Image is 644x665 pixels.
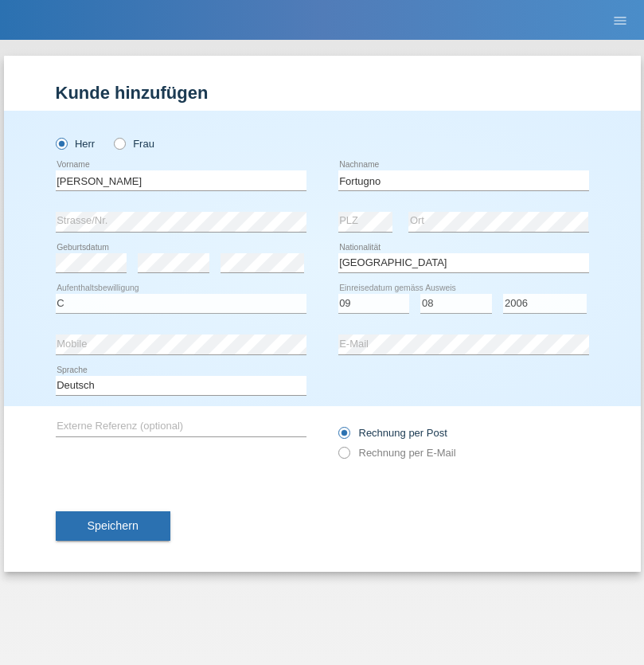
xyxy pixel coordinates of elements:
label: Frau [114,138,154,150]
h1: Kunde hinzufügen [56,83,589,103]
button: Speichern [56,511,170,542]
input: Frau [114,138,124,148]
span: Speichern [88,519,139,532]
input: Rechnung per Post [338,427,349,447]
label: Rechnung per Post [338,427,447,439]
i: menu [612,13,628,29]
label: Herr [56,138,96,150]
label: Rechnung per E-Mail [338,447,456,459]
a: menu [604,15,636,25]
input: Rechnung per E-Mail [338,447,349,467]
input: Herr [56,138,66,148]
